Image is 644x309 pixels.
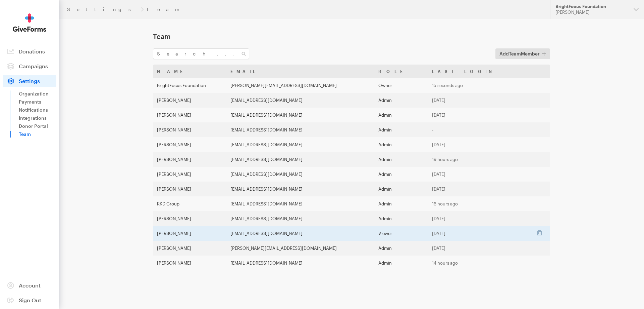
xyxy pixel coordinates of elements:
[555,4,628,9] div: BrightFocus Foundation
[495,48,550,59] button: AddTeamMember
[226,226,374,241] td: [EMAIL_ADDRESS][DOMAIN_NAME]
[428,108,532,122] td: [DATE]
[3,294,56,306] a: Sign Out
[374,211,428,226] td: Admin
[428,122,532,137] td: -
[3,279,56,292] a: Account
[226,78,374,93] td: [PERSON_NAME][EMAIL_ADDRESS][DOMAIN_NAME]
[374,152,428,167] td: Admin
[226,137,374,152] td: [EMAIL_ADDRESS][DOMAIN_NAME]
[153,152,226,167] td: [PERSON_NAME]
[226,108,374,122] td: [EMAIL_ADDRESS][DOMAIN_NAME]
[428,78,532,93] td: 15 seconds ago
[153,137,226,152] td: [PERSON_NAME]
[153,196,226,211] td: RKD Group
[374,108,428,122] td: Admin
[428,182,532,196] td: [DATE]
[428,196,532,211] td: 16 hours ago
[374,167,428,182] td: Admin
[153,32,550,40] h1: Team
[3,45,56,57] a: Donations
[19,48,45,54] span: Donations
[428,226,532,241] td: [DATE]
[374,65,428,78] th: Role: activate to sort column ascending
[153,108,226,122] td: [PERSON_NAME]
[153,226,226,241] td: [PERSON_NAME]
[428,167,532,182] td: [DATE]
[19,98,56,106] a: Payments
[509,51,521,56] span: Team
[499,50,540,58] span: Add Member
[13,13,46,32] img: GiveForms
[226,241,374,256] td: [PERSON_NAME][EMAIL_ADDRESS][DOMAIN_NAME]
[153,78,226,93] td: BrightFocus Foundation
[374,256,428,270] td: Admin
[19,90,56,98] a: Organization
[226,152,374,167] td: [EMAIL_ADDRESS][DOMAIN_NAME]
[3,60,56,72] a: Campaigns
[226,256,374,270] td: [EMAIL_ADDRESS][DOMAIN_NAME]
[428,65,532,78] th: Last Login: activate to sort column ascending
[555,9,628,15] div: [PERSON_NAME]
[428,211,532,226] td: [DATE]
[374,78,428,93] td: Owner
[19,130,56,138] a: Team
[153,256,226,270] td: [PERSON_NAME]
[19,78,40,84] span: Settings
[153,241,226,256] td: [PERSON_NAME]
[226,196,374,211] td: [EMAIL_ADDRESS][DOMAIN_NAME]
[374,196,428,211] td: Admin
[374,122,428,137] td: Admin
[428,152,532,167] td: 19 hours ago
[226,211,374,226] td: [EMAIL_ADDRESS][DOMAIN_NAME]
[19,63,48,69] span: Campaigns
[153,182,226,196] td: [PERSON_NAME]
[374,226,428,241] td: Viewer
[374,93,428,108] td: Admin
[153,48,249,59] input: Search...
[153,122,226,137] td: [PERSON_NAME]
[3,75,56,87] a: Settings
[153,65,226,78] th: Name: activate to sort column ascending
[67,7,138,12] a: Settings
[226,65,374,78] th: Email: activate to sort column ascending
[428,256,532,270] td: 14 hours ago
[428,137,532,152] td: [DATE]
[153,93,226,108] td: [PERSON_NAME]
[19,106,56,114] a: Notifications
[19,282,41,288] span: Account
[153,211,226,226] td: [PERSON_NAME]
[226,122,374,137] td: [EMAIL_ADDRESS][DOMAIN_NAME]
[226,182,374,196] td: [EMAIL_ADDRESS][DOMAIN_NAME]
[19,297,41,303] span: Sign Out
[374,137,428,152] td: Admin
[428,93,532,108] td: [DATE]
[374,182,428,196] td: Admin
[226,167,374,182] td: [EMAIL_ADDRESS][DOMAIN_NAME]
[19,114,56,122] a: Integrations
[226,93,374,108] td: [EMAIL_ADDRESS][DOMAIN_NAME]
[428,241,532,256] td: [DATE]
[374,241,428,256] td: Admin
[19,122,56,130] a: Donor Portal
[153,167,226,182] td: [PERSON_NAME]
